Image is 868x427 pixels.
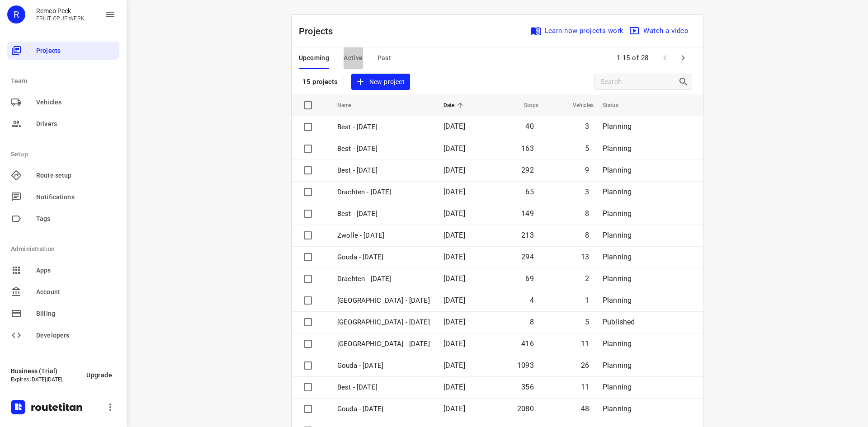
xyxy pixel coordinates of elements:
[561,100,594,111] span: Vehicles
[443,361,465,370] span: [DATE]
[581,383,589,391] span: 11
[337,252,430,263] p: Gouda - Friday
[603,383,632,391] span: Planning
[585,318,589,326] span: 5
[603,231,632,239] span: Planning
[443,166,465,174] span: [DATE]
[443,122,465,131] span: [DATE]
[337,339,430,349] p: Zwolle - Thursday
[86,371,112,379] span: Upgrade
[7,5,25,23] div: R
[299,24,340,38] p: Projects
[603,122,632,131] span: Planning
[443,144,465,153] span: [DATE]
[603,296,632,305] span: Planning
[36,7,85,14] p: Remco Peek
[337,100,363,111] span: Name
[11,76,119,86] p: Team
[36,15,85,22] p: FRUIT OP JE WERK
[337,274,430,284] p: Drachten - Thursday
[36,309,116,319] span: Billing
[337,361,430,371] p: Gouda - Thursday
[585,122,589,131] span: 3
[11,150,119,159] p: Setup
[581,253,589,261] span: 13
[603,144,632,153] span: Planning
[521,339,534,348] span: 416
[7,166,119,184] div: Route setup
[525,188,533,196] span: 65
[443,318,465,326] span: [DATE]
[603,274,632,283] span: Planning
[11,376,79,383] p: Expires [DATE][DATE]
[581,404,589,413] span: 48
[678,76,692,87] div: Search
[521,253,534,261] span: 294
[581,361,589,370] span: 26
[443,296,465,305] span: [DATE]
[337,165,430,176] p: Best - Tuesday
[603,253,632,261] span: Planning
[7,93,119,111] div: Vehicles
[36,214,116,224] span: Tags
[299,52,329,64] span: Upcoming
[443,209,465,218] span: [DATE]
[79,367,119,383] button: Upgrade
[7,188,119,206] div: Notifications
[674,49,692,67] span: Next Page
[443,100,467,111] span: Date
[377,52,392,64] span: Past
[585,188,589,196] span: 3
[585,231,589,239] span: 8
[585,274,589,283] span: 2
[603,361,632,370] span: Planning
[521,209,534,218] span: 149
[7,210,119,228] div: Tags
[7,42,119,60] div: Projects
[603,339,632,348] span: Planning
[36,98,116,107] span: Vehicles
[337,382,430,393] p: Best - Thursday
[613,48,652,68] span: 1-15 of 28
[344,52,363,64] span: Active
[517,361,534,370] span: 1093
[337,404,430,414] p: Gouda - Wednesday
[581,339,589,348] span: 11
[7,305,119,323] div: Billing
[521,144,534,153] span: 163
[600,75,678,89] input: Search projects
[36,46,116,56] span: Projects
[443,188,465,196] span: [DATE]
[11,367,79,375] p: Business (Trial)
[530,318,534,326] span: 8
[337,209,430,219] p: Best - Friday
[585,144,589,153] span: 5
[603,188,632,196] span: Planning
[443,231,465,239] span: [DATE]
[302,78,338,86] p: 15 projects
[36,119,116,129] span: Drivers
[357,76,405,88] span: New project
[521,166,534,174] span: 292
[530,296,534,305] span: 4
[603,100,630,111] span: Status
[585,166,589,174] span: 9
[603,318,635,326] span: Published
[36,192,116,202] span: Notifications
[11,244,119,254] p: Administration
[521,383,534,391] span: 356
[36,331,116,340] span: Developers
[7,326,119,344] div: Developers
[585,296,589,305] span: 1
[443,404,465,413] span: [DATE]
[337,187,430,197] p: Drachten - Friday
[525,122,533,131] span: 40
[337,296,430,306] p: Antwerpen - Thursday
[517,404,534,413] span: 2080
[337,317,430,328] p: Gemeente Rotterdam - Thursday
[512,100,538,111] span: Stops
[36,171,116,180] span: Route setup
[443,383,465,391] span: [DATE]
[7,261,119,279] div: Apps
[7,115,119,133] div: Drivers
